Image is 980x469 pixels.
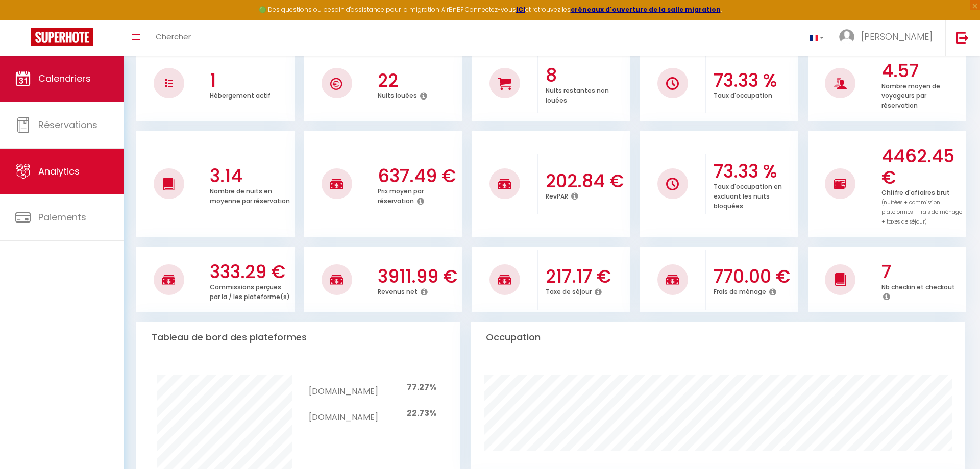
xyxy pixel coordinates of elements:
[881,60,963,82] h3: 4.57
[714,266,795,287] h3: 770.00 €
[210,261,291,283] h3: 333.29 €
[546,190,568,201] p: RevPAR
[666,178,679,190] img: NO IMAGE
[378,285,418,296] p: Revenus net
[407,407,436,419] span: 22.73%
[309,375,378,401] td: [DOMAIN_NAME]
[38,72,91,85] span: Calendriers
[834,178,847,190] img: NO IMAGE
[881,199,962,226] span: (nuitées + commission plateformes + frais de ménage + taxes de séjour)
[165,79,173,87] img: NO IMAGE
[881,281,955,291] p: Nb checkin et checkout
[407,381,436,393] span: 77.27%
[881,80,940,110] p: Nombre moyen de voyageurs par réservation
[714,70,795,91] h3: 73.33 %
[881,186,962,226] p: Chiffre d'affaires brut
[546,65,627,86] h3: 8
[714,161,795,182] h3: 73.33 %
[210,281,290,301] p: Commissions perçues par la / les plateforme(s)
[210,70,291,91] h3: 1
[546,285,592,296] p: Taxe de séjour
[210,185,290,205] p: Nombre de nuits en moyenne par réservation
[210,89,271,100] p: Hébergement actif
[881,145,963,188] h3: 4462.45 €
[714,89,772,100] p: Taux d'occupation
[38,211,86,224] span: Paiements
[546,84,609,105] p: Nuits restantes non louées
[38,165,80,178] span: Analytics
[31,28,93,46] img: Super Booking
[378,266,459,287] h3: 3911.99 €
[378,89,417,100] p: Nuits louées
[714,180,782,210] p: Taux d'occupation en excluant les nuits bloquées
[471,322,965,354] div: Occupation
[546,170,627,192] h3: 202.84 €
[378,70,459,91] h3: 22
[148,20,199,56] a: Chercher
[136,322,460,354] div: Tableau de bord des plateformes
[210,165,291,187] h3: 3.14
[8,4,39,35] button: Ouvrir le widget de chat LiveChat
[571,5,721,14] a: créneaux d'ouverture de la salle migration
[38,118,97,131] span: Réservations
[378,165,459,187] h3: 637.49 €
[861,30,933,43] span: [PERSON_NAME]
[956,31,969,44] img: logout
[156,31,191,42] span: Chercher
[839,29,854,44] img: ...
[378,185,424,205] p: Prix moyen par réservation
[516,5,525,14] a: ICI
[714,285,766,296] p: Frais de ménage
[831,20,945,56] a: ... [PERSON_NAME]
[546,266,627,287] h3: 217.17 €
[309,400,378,426] td: [DOMAIN_NAME]
[881,261,963,283] h3: 7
